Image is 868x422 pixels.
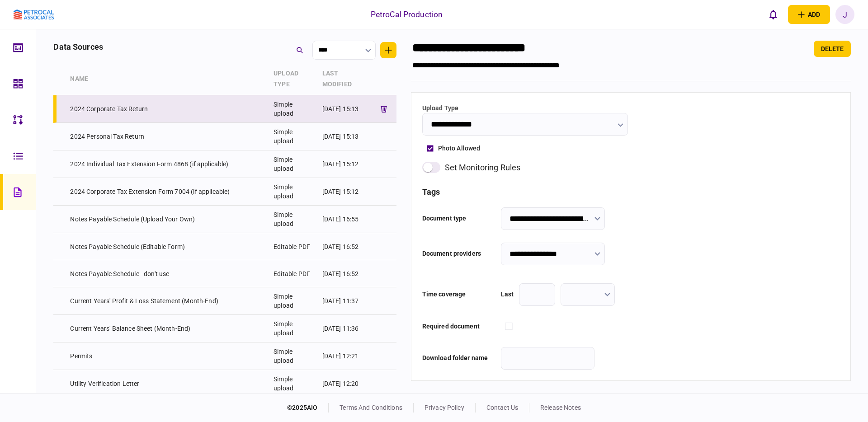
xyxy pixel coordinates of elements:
td: [DATE] 11:37 [318,287,371,315]
td: [DATE] 15:12 [318,150,371,178]
td: Simple upload [269,178,318,206]
td: 2024 Corporate Tax Extension Form 7004 (if applicable) [66,178,269,206]
div: photo allowed [438,144,481,153]
div: Document providers [422,243,495,271]
td: [DATE] 12:20 [318,370,371,398]
div: Required document [422,322,495,331]
button: open adding identity options [788,5,830,24]
input: Upload Type [422,113,628,136]
td: [DATE] 15:12 [318,178,371,206]
td: Notes Payable Schedule (Editable Form) [66,233,269,260]
td: 2024 Personal Tax Return [66,123,269,150]
td: Simple upload [269,287,318,315]
td: [DATE] 11:36 [318,315,371,342]
a: terms and conditions [340,404,402,411]
td: [DATE] 15:13 [318,123,371,150]
a: release notes [540,404,581,411]
td: 2024 Individual Tax Extension Form 4868 (if applicable) [66,150,269,178]
button: open notifications list [764,5,783,24]
td: Notes Payable Schedule (Upload Your Own) [66,206,269,233]
th: Upload Type [269,63,318,95]
div: data sources [53,41,103,53]
th: Name [66,63,269,95]
div: PetroCal Production [371,9,443,20]
td: 2024 Corporate Tax Return [66,95,269,123]
td: Simple upload [269,150,318,178]
div: © 2025 AIO [287,403,329,413]
h3: tags [422,188,840,196]
img: client company logo [14,9,54,20]
td: [DATE] 16:52 [318,233,371,260]
td: Simple upload [269,370,318,398]
td: Current Years' Profit & Loss Statement (Month-End) [66,287,269,315]
div: set monitoring rules [445,161,521,173]
td: Current Years' Balance Sheet (Month-End) [66,315,269,342]
div: Download folder name [422,347,495,370]
td: [DATE] 12:21 [318,342,371,370]
td: Notes Payable Schedule - don't use [66,260,269,287]
div: Time coverage [422,283,495,306]
td: Editable PDF [269,233,318,260]
td: [DATE] 16:55 [318,206,371,233]
td: [DATE] 15:13 [318,95,371,123]
button: delete [814,41,851,57]
td: [DATE] 16:52 [318,260,371,287]
td: Simple upload [269,206,318,233]
td: Simple upload [269,123,318,150]
label: Upload Type [422,103,628,113]
div: Document type [422,207,495,230]
a: contact us [486,404,518,411]
th: last modified [318,63,371,95]
div: Last [501,283,514,306]
td: Permits [66,342,269,370]
button: J [835,5,854,24]
td: Utility Verification Letter [66,370,269,398]
td: Simple upload [269,95,318,123]
td: Simple upload [269,342,318,370]
td: Editable PDF [269,260,318,287]
td: Simple upload [269,315,318,342]
a: privacy policy [425,404,464,411]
